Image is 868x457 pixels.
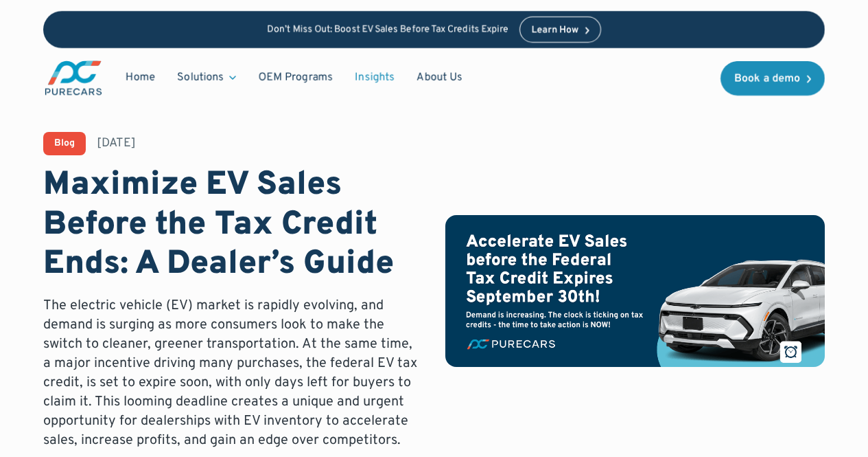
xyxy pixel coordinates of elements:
div: Solutions [166,65,247,91]
a: About Us [406,65,473,91]
div: Book a demo [734,74,800,85]
a: OEM Programs [247,65,344,91]
a: Book a demo [720,61,825,96]
div: [DATE] [97,135,136,152]
a: main [43,59,104,97]
img: purecars logo [43,59,104,97]
div: Solutions [177,70,224,85]
a: Insights [344,65,406,91]
a: Learn How [519,16,601,43]
h1: Maximize EV Sales Before the Tax Credit Ends: A Dealer’s Guide [43,166,423,285]
p: Don’t Miss Out: Boost EV Sales Before Tax Credits Expire [267,24,508,36]
a: Home [115,65,166,91]
div: Blog [54,139,75,148]
div: Learn How [531,25,578,35]
p: The electric vehicle (EV) market is rapidly evolving, and demand is surging as more consumers loo... [43,296,423,450]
